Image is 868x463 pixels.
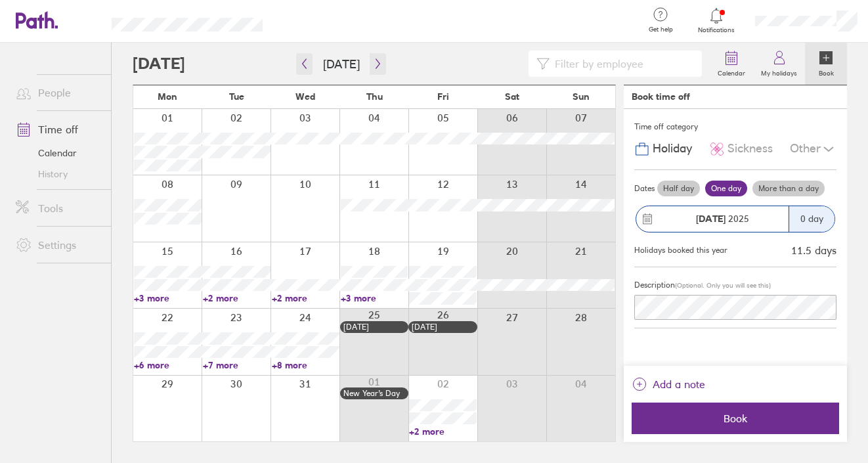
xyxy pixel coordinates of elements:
[811,66,842,77] label: Book
[632,403,839,434] button: Book
[657,181,700,196] label: Half day
[5,195,111,221] a: Tools
[272,359,339,371] a: +8 more
[634,246,727,255] div: Holidays booked this year
[632,374,705,395] button: Add a note
[727,142,773,156] span: Sickness
[412,322,474,332] div: [DATE]
[343,389,406,398] div: New Year’s Day
[409,426,477,437] a: +2 more
[5,232,111,258] a: Settings
[710,66,753,77] label: Calendar
[550,51,694,76] input: Filter by employee
[203,359,271,371] a: +7 more
[366,91,383,102] span: Thu
[695,7,738,34] a: Notifications
[295,91,315,102] span: Wed
[5,79,111,106] a: People
[710,43,753,85] a: Calendar
[134,292,202,304] a: +3 more
[341,292,408,304] a: +3 more
[573,91,590,102] span: Sun
[695,26,738,34] span: Notifications
[5,143,111,164] a: Calendar
[752,181,825,196] label: More than a day
[634,199,836,239] button: [DATE] 20250 day
[696,213,726,225] strong: [DATE]
[791,244,836,256] div: 11.5 days
[272,292,339,304] a: +2 more
[705,181,747,196] label: One day
[789,206,835,232] div: 0 day
[653,142,692,156] span: Holiday
[634,280,675,290] span: Description
[134,359,202,371] a: +6 more
[632,91,690,102] div: Book time off
[696,213,749,224] span: 2025
[313,53,370,75] button: [DATE]
[505,91,519,102] span: Sat
[5,164,111,185] a: History
[634,117,836,137] div: Time off category
[229,91,244,102] span: Tue
[790,137,836,162] div: Other
[640,26,682,33] span: Get help
[675,281,771,290] span: (Optional. Only you will see this)
[653,374,705,395] span: Add a note
[158,91,177,102] span: Mon
[641,412,830,424] span: Book
[753,43,805,85] a: My holidays
[203,292,271,304] a: +2 more
[753,66,805,77] label: My holidays
[5,116,111,143] a: Time off
[437,91,449,102] span: Fri
[343,322,406,332] div: [DATE]
[634,184,655,193] span: Dates
[805,43,847,85] a: Book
